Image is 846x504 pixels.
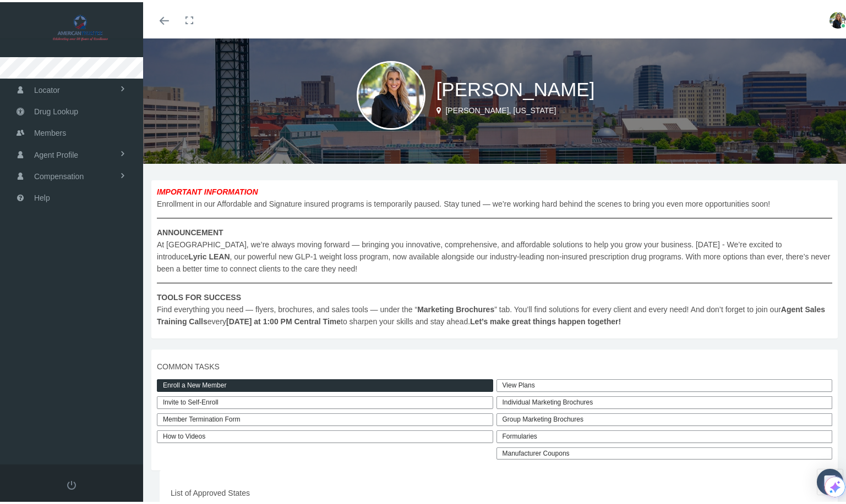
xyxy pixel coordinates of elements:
[157,377,493,390] a: Enroll a New Member
[496,377,833,390] a: View Plans
[157,358,832,370] span: COMMON TASKS
[496,428,833,441] div: Formularies
[829,10,846,26] img: S_Profile_Picture_16535.jpeg
[189,250,230,259] b: Lyric LEAN
[34,77,60,98] span: Locator
[828,478,842,491] img: Icon
[157,184,832,325] span: Enrollment in our Affordable and Signature insured programs is temporarily paused. Stay tuned — w...
[445,104,556,113] span: [PERSON_NAME], [US_STATE]
[34,185,50,206] span: Help
[157,291,241,300] b: TOOLS FOR SUCCESS
[157,185,258,194] b: IMPORTANT INFORMATION
[470,315,621,324] b: Let’s make great things happen together!
[34,164,84,185] span: Compensation
[496,445,833,458] a: Manufacturer Coupons
[436,76,595,98] span: [PERSON_NAME]
[226,315,341,324] b: [DATE] at 1:00 PM Central Time
[357,59,425,128] img: S_Profile_Picture_16535.jpeg
[171,485,493,497] span: List of Approved States
[157,411,493,424] a: Member Termination Form
[417,303,494,312] b: Marketing Brochures
[34,142,78,163] span: Agent Profile
[157,394,493,407] a: Invite to Self-Enroll
[496,411,833,424] div: Group Marketing Brochures
[34,99,78,120] span: Drug Lookup
[157,226,223,235] b: ANNOUNCEMENT
[14,12,146,40] img: AMERICAN TRUSTEE
[496,394,833,407] div: Individual Marketing Brochures
[34,120,66,141] span: Members
[157,428,493,441] a: How to Videos
[817,467,843,493] div: Open Intercom Messenger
